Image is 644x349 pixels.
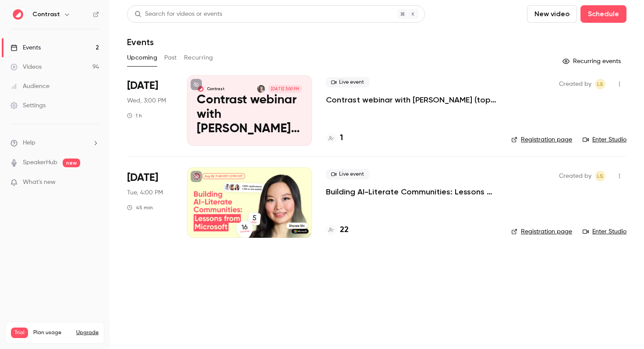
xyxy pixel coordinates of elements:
[559,79,591,89] span: Created by
[11,138,99,148] li: help-dropdown-opener
[127,171,158,185] span: [DATE]
[326,132,343,144] a: 1
[127,204,153,211] div: 45 min
[11,82,50,91] div: Audience
[11,328,28,338] span: Trial
[127,75,173,146] div: Dec 3 Wed, 4:00 PM (Europe/Amsterdam)
[76,329,99,336] button: Upgrade
[11,7,25,21] img: Contrast
[326,77,369,88] span: Live event
[207,86,224,92] p: Contrast
[11,101,46,110] div: Settings
[127,96,166,105] span: Wed, 3:00 PM
[23,138,35,148] span: Help
[164,51,177,65] button: Past
[580,5,626,23] button: Schedule
[127,51,157,65] button: Upcoming
[326,95,497,105] a: Contrast webinar with [PERSON_NAME] (topic to be defined)
[127,167,173,237] div: Dec 9 Tue, 11:00 AM (America/New York)
[559,171,591,181] span: Created by
[595,79,605,89] span: Lusine Sargsyan
[127,112,142,119] div: 1 h
[326,169,369,180] span: Live event
[23,158,57,167] a: SpeakerHub
[583,135,626,144] a: Enter Studio
[187,75,312,146] a: Contrast webinar with Liana (topic to be defined)ContrastLiana Hakobyan[DATE] 3:00 PMContrast web...
[127,37,154,47] h1: Events
[326,187,497,197] a: Building AI-Literate Communities: Lessons from Microsoft
[511,227,572,236] a: Registration page
[134,10,222,19] div: Search for videos or events
[257,85,265,93] img: Liana Hakobyan
[127,79,158,93] span: [DATE]
[11,43,41,52] div: Events
[33,329,71,336] span: Plan usage
[11,63,42,71] div: Videos
[340,224,349,236] h4: 22
[63,159,80,167] span: new
[184,51,213,65] button: Recurring
[127,188,163,197] span: Tue, 4:00 PM
[268,85,302,93] span: [DATE] 3:00 PM
[595,171,605,181] span: Lusine Sargsyan
[583,227,626,236] a: Enter Studio
[527,5,577,23] button: New video
[511,135,572,144] a: Registration page
[559,54,626,68] button: Recurring events
[597,171,603,181] span: LS
[326,224,349,236] a: 22
[32,10,60,19] h6: Contrast
[597,79,603,89] span: LS
[23,178,56,187] span: What's new
[197,93,302,136] p: Contrast webinar with [PERSON_NAME] (topic to be defined)
[340,132,343,144] h4: 1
